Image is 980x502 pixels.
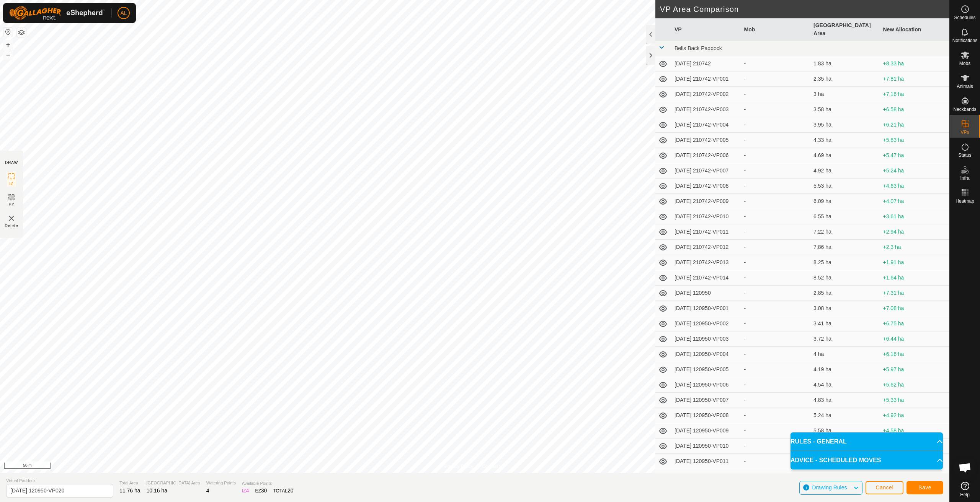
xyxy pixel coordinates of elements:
td: [DATE] 120950-VP012 [671,469,741,484]
th: Mob [741,18,811,41]
td: 4.54 ha [810,377,880,393]
td: +1.91 ha [880,255,950,270]
td: [DATE] 210742-VP003 [671,102,741,117]
div: - [744,442,808,450]
th: VP [671,18,741,41]
div: - [744,366,808,374]
div: - [744,60,808,68]
td: +4.07 ha [880,194,950,209]
td: [DATE] 210742-VP002 [671,87,741,102]
td: [DATE] 210742-VP007 [671,163,741,179]
td: +7.16 ha [880,87,950,102]
span: Heatmap [955,199,974,203]
div: - [744,258,808,266]
div: - [744,457,808,465]
div: - [744,243,808,251]
span: 20 [287,487,294,494]
p-accordion-header: RULES - GENERAL [791,432,943,451]
td: +5.83 ha [880,133,950,148]
td: 4.92 ha [810,163,880,179]
td: [DATE] 210742-VP012 [671,240,741,255]
span: 30 [261,487,267,494]
td: 2.35 ha [810,71,880,87]
span: AL [120,9,127,17]
div: - [744,274,808,282]
td: [DATE] 120950-VP008 [671,408,741,423]
span: Help [960,492,970,497]
span: IZ [10,181,14,187]
div: - [744,381,808,389]
td: +6.75 ha [880,316,950,331]
button: Reset Map [3,28,13,37]
td: +8.33 ha [880,56,950,71]
div: - [744,136,808,144]
td: +6.21 ha [880,117,950,133]
td: +6.58 ha [880,102,950,117]
div: - [744,167,808,175]
span: Animals [957,84,973,89]
div: - [744,335,808,343]
td: +7.08 ha [880,301,950,316]
td: [DATE] 120950-VP001 [671,301,741,316]
span: RULES - GENERAL [791,437,847,446]
button: Cancel [866,481,903,494]
div: - [744,197,808,205]
span: 4 [206,487,209,494]
td: +5.97 ha [880,362,950,377]
td: [DATE] 210742-VP014 [671,270,741,286]
span: Notifications [952,38,977,43]
div: - [744,350,808,358]
td: [DATE] 210742-VP005 [671,133,741,148]
button: Map Layers [17,28,26,37]
span: Status [958,153,971,158]
span: Drawing Rules [812,484,847,491]
td: 8.25 ha [810,255,880,270]
td: 3.95 ha [810,117,880,133]
div: EZ [255,487,267,495]
span: 10.16 ha [147,487,168,494]
td: 3 ha [810,87,880,102]
td: [DATE] 120950-VP010 [671,439,741,454]
td: [DATE] 210742-VP001 [671,71,741,87]
div: - [744,304,808,312]
td: +2.94 ha [880,224,950,240]
div: - [744,75,808,83]
span: Watering Points [206,480,236,486]
td: [DATE] 120950-VP003 [671,331,741,347]
div: Open chat [954,456,977,479]
td: +4.58 ha [880,423,950,439]
td: +3.61 ha [880,209,950,224]
span: Neckbands [953,107,976,112]
div: - [744,213,808,221]
td: 8.52 ha [810,270,880,286]
td: +6.16 ha [880,347,950,362]
div: - [744,182,808,190]
td: 6.55 ha [810,209,880,224]
div: - [744,411,808,419]
td: +7.81 ha [880,71,950,87]
button: + [3,40,13,49]
td: [DATE] 210742-VP011 [671,224,741,240]
td: +7.31 ha [880,286,950,301]
td: 6.09 ha [810,194,880,209]
div: DRAW [5,160,18,166]
td: [DATE] 210742-VP009 [671,194,741,209]
div: - [744,151,808,159]
td: 4.69 ha [810,148,880,163]
div: - [744,228,808,236]
td: 3.58 ha [810,102,880,117]
div: - [744,90,808,98]
td: 5.58 ha [810,423,880,439]
td: [DATE] 120950-VP009 [671,423,741,439]
th: New Allocation [880,18,950,41]
td: 4.83 ha [810,393,880,408]
td: +5.33 ha [880,393,950,408]
td: [DATE] 210742-VP004 [671,117,741,133]
td: 7.86 ha [810,240,880,255]
a: Privacy Policy [444,463,473,470]
span: Cancel [875,484,893,491]
span: Available Points [242,480,294,487]
td: 4.19 ha [810,362,880,377]
td: 5.24 ha [810,408,880,423]
span: EZ [9,202,15,208]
